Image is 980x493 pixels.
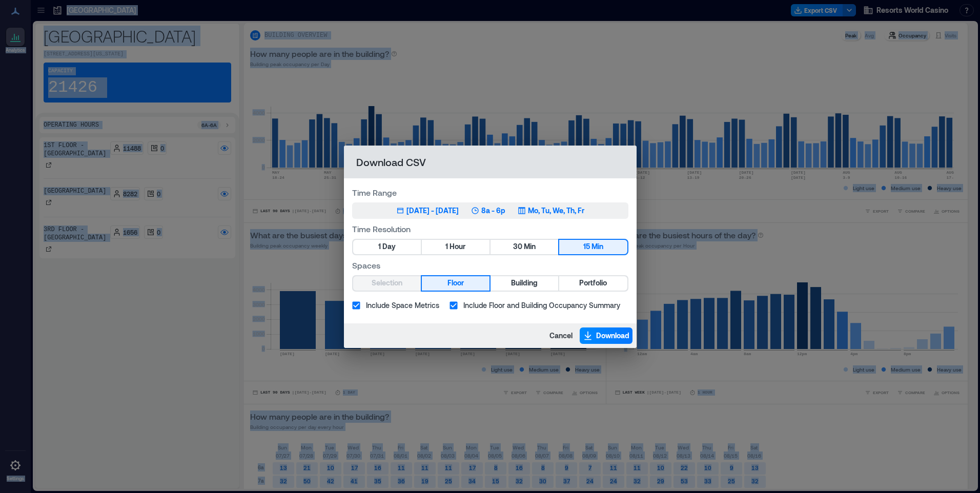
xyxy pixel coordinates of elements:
[528,206,584,216] p: Mo, Tu, We, Th, Fr
[580,327,632,344] button: Download
[463,300,620,311] span: Include Floor and Building Occupancy Summary
[596,331,629,341] span: Download
[579,277,607,290] span: Portfolio
[511,277,538,290] span: Building
[406,206,459,216] div: [DATE] - [DATE]
[344,146,637,178] h2: Download CSV
[382,240,396,253] span: Day
[559,276,627,291] button: Portfolio
[450,240,465,253] span: Hour
[422,276,489,291] button: Floor
[445,240,448,253] span: 1
[583,240,590,253] span: 15
[366,300,439,311] span: Include Space Metrics
[524,240,536,253] span: Min
[422,240,489,254] button: 1 Hour
[447,277,464,290] span: Floor
[591,240,603,253] span: Min
[513,240,522,253] span: 30
[549,331,573,341] span: Cancel
[352,202,628,219] button: [DATE] - [DATE]8a - 6pMo, Tu, We, Th, Fr
[481,206,505,216] p: 8a - 6p
[353,240,421,254] button: 1 Day
[352,187,628,198] label: Time Range
[546,327,576,344] button: Cancel
[491,276,558,291] button: Building
[559,240,627,254] button: 15 Min
[352,223,628,235] label: Time Resolution
[378,240,381,253] span: 1
[491,240,558,254] button: 30 Min
[352,259,628,271] label: Spaces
